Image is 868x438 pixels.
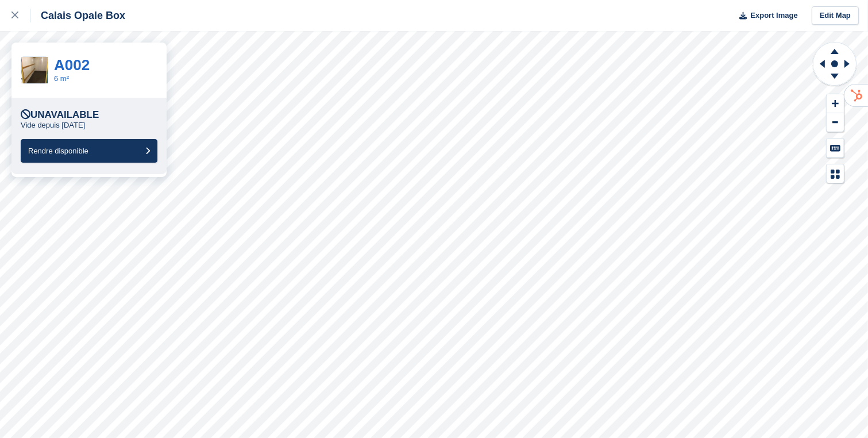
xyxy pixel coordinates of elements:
[54,56,90,74] a: A002
[732,6,798,25] button: Export Image
[21,121,85,130] p: Vide depuis [DATE]
[827,113,844,132] button: Zoom Out
[21,109,99,121] div: Unavailable
[827,139,844,157] button: Keyboard Shortcuts
[812,6,859,25] a: Edit Map
[28,147,88,155] span: Rendre disponible
[54,74,69,83] a: 6 m²
[21,139,157,163] button: Rendre disponible
[827,164,844,183] button: Map Legend
[827,94,844,113] button: Zoom In
[750,10,797,21] span: Export Image
[21,57,48,83] img: 340499607-2473972046090138-1949353907235080892-n.jpg
[30,9,125,22] div: Calais Opale Box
